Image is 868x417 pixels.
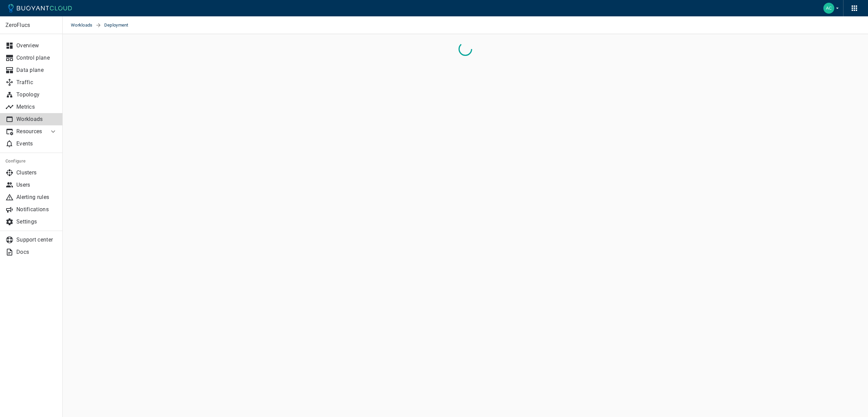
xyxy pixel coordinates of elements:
p: Notifications [16,206,57,213]
p: Topology [16,91,57,98]
p: Users [16,182,57,188]
a: Workloads [71,16,95,34]
p: Control plane [16,55,57,61]
p: ZeroFlucs [5,22,57,29]
p: Settings [16,218,57,225]
p: Overview [16,42,57,49]
img: Accounts Payable [823,3,834,14]
p: Resources [16,128,44,135]
p: Events [16,140,57,147]
p: Workloads [16,116,57,123]
p: Alerting rules [16,194,57,201]
p: Docs [16,249,57,256]
p: Clusters [16,169,57,176]
p: Support center [16,236,57,243]
p: Data plane [16,67,57,74]
h5: Configure [5,158,57,164]
p: Traffic [16,79,57,86]
span: Deployment [104,16,137,34]
p: Metrics [16,104,57,110]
